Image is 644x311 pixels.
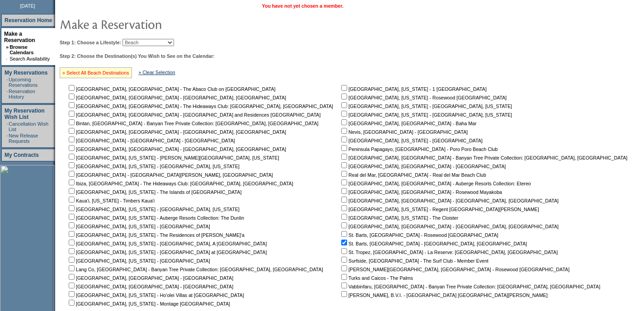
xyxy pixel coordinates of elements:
a: » Clear Selection [139,70,175,75]
nobr: [GEOGRAPHIC_DATA], [US_STATE] - [GEOGRAPHIC_DATA] [339,138,483,143]
nobr: [GEOGRAPHIC_DATA], [US_STATE] - Rosewood [GEOGRAPHIC_DATA] [339,95,507,100]
td: · [6,89,8,99]
nobr: [GEOGRAPHIC_DATA], [US_STATE] - The Islands of [GEOGRAPHIC_DATA] [67,189,241,195]
span: [DATE] [20,3,35,9]
nobr: Lang Co, [GEOGRAPHIC_DATA] - Banyan Tree Private Collection: [GEOGRAPHIC_DATA], [GEOGRAPHIC_DATA] [67,267,323,272]
a: My Reservations [5,70,47,76]
nobr: [GEOGRAPHIC_DATA], [US_STATE] - Montage [GEOGRAPHIC_DATA] [67,301,230,306]
a: Reservation History [9,89,35,99]
nobr: St. Barts, [GEOGRAPHIC_DATA] - [GEOGRAPHIC_DATA], [GEOGRAPHIC_DATA] [339,241,527,246]
nobr: Turks and Caicos - The Palms [339,275,413,281]
nobr: [GEOGRAPHIC_DATA], [US_STATE] - The Cloister [339,215,458,221]
nobr: [GEOGRAPHIC_DATA], [US_STATE] - Regent [GEOGRAPHIC_DATA][PERSON_NAME] [339,207,539,212]
nobr: [GEOGRAPHIC_DATA], [US_STATE] - [GEOGRAPHIC_DATA] [67,258,210,264]
a: Make a Reservation [4,31,35,43]
td: · [6,121,8,132]
nobr: [GEOGRAPHIC_DATA], [GEOGRAPHIC_DATA] - [GEOGRAPHIC_DATA] [67,275,233,281]
a: Upcoming Reservations [9,77,38,88]
nobr: [GEOGRAPHIC_DATA], [GEOGRAPHIC_DATA] - [GEOGRAPHIC_DATA], [GEOGRAPHIC_DATA] [67,146,286,152]
nobr: Peninsula Papagayo, [GEOGRAPHIC_DATA] - Poro Poro Beach Club [339,146,498,152]
img: pgTtlMakeReservation.gif [60,15,240,33]
nobr: Nevis, [GEOGRAPHIC_DATA] - [GEOGRAPHIC_DATA] [339,129,468,135]
nobr: Kaua'i, [US_STATE] - Timbers Kaua'i [67,198,155,203]
a: New Release Requests [9,133,38,144]
nobr: [GEOGRAPHIC_DATA], [US_STATE] - [GEOGRAPHIC_DATA], A [GEOGRAPHIC_DATA] [67,241,267,246]
nobr: [PERSON_NAME], B.V.I. - [GEOGRAPHIC_DATA] [GEOGRAPHIC_DATA][PERSON_NAME] [339,292,548,298]
nobr: [GEOGRAPHIC_DATA], [US_STATE] - [GEOGRAPHIC_DATA] [67,224,210,229]
nobr: [GEOGRAPHIC_DATA], [US_STATE] - Ho'olei Villas at [GEOGRAPHIC_DATA] [67,292,244,298]
nobr: [GEOGRAPHIC_DATA], [US_STATE] - [GEOGRAPHIC_DATA] at [GEOGRAPHIC_DATA] [67,250,267,255]
nobr: [GEOGRAPHIC_DATA], [GEOGRAPHIC_DATA] - Auberge Resorts Collection: Etereo [339,181,531,186]
nobr: [GEOGRAPHIC_DATA], [US_STATE] - [PERSON_NAME][GEOGRAPHIC_DATA], [US_STATE] [67,155,279,160]
b: » [6,44,9,50]
nobr: [GEOGRAPHIC_DATA], [GEOGRAPHIC_DATA] - [GEOGRAPHIC_DATA], [GEOGRAPHIC_DATA] [67,129,286,135]
nobr: [GEOGRAPHIC_DATA] - [GEOGRAPHIC_DATA][PERSON_NAME], [GEOGRAPHIC_DATA] [67,172,273,178]
nobr: [GEOGRAPHIC_DATA] - [GEOGRAPHIC_DATA] - [GEOGRAPHIC_DATA] [67,138,235,143]
b: Step 1: Choose a Lifestyle: [60,40,121,45]
a: Search Availability [9,56,50,61]
a: » Select All Beach Destinations [62,70,129,75]
nobr: Ibiza, [GEOGRAPHIC_DATA] - The Hideaways Club: [GEOGRAPHIC_DATA], [GEOGRAPHIC_DATA] [67,181,293,186]
td: · [6,133,8,144]
nobr: [GEOGRAPHIC_DATA], [GEOGRAPHIC_DATA] - The Hideaways Club: [GEOGRAPHIC_DATA], [GEOGRAPHIC_DATA] [67,104,333,109]
nobr: Real del Mar, [GEOGRAPHIC_DATA] - Real del Mar Beach Club [339,172,486,178]
nobr: [GEOGRAPHIC_DATA], [GEOGRAPHIC_DATA] - [GEOGRAPHIC_DATA] and Residences [GEOGRAPHIC_DATA] [67,112,320,118]
nobr: [GEOGRAPHIC_DATA], [GEOGRAPHIC_DATA] - [GEOGRAPHIC_DATA] [339,164,506,169]
a: My Reservation Wish List [5,108,45,120]
nobr: [GEOGRAPHIC_DATA], [GEOGRAPHIC_DATA] - [GEOGRAPHIC_DATA] [67,284,233,289]
nobr: [GEOGRAPHIC_DATA], [US_STATE] - [GEOGRAPHIC_DATA], [US_STATE] [67,164,240,169]
nobr: Surfside, [GEOGRAPHIC_DATA] - The Surf Club - Member Event [339,258,489,264]
nobr: [GEOGRAPHIC_DATA], [GEOGRAPHIC_DATA] - [GEOGRAPHIC_DATA], [GEOGRAPHIC_DATA] [67,95,286,100]
a: Browse Calendars [9,44,33,55]
nobr: [GEOGRAPHIC_DATA], [GEOGRAPHIC_DATA] - The Abaco Club on [GEOGRAPHIC_DATA] [67,86,276,92]
nobr: [GEOGRAPHIC_DATA], [US_STATE] - [GEOGRAPHIC_DATA], [US_STATE] [339,104,512,109]
nobr: [GEOGRAPHIC_DATA], [US_STATE] - The Residences of [PERSON_NAME]'a [67,232,244,238]
nobr: [GEOGRAPHIC_DATA], [GEOGRAPHIC_DATA] - Rosewood Mayakoba [339,189,502,195]
nobr: [GEOGRAPHIC_DATA], [GEOGRAPHIC_DATA] - Banyan Tree Private Collection: [GEOGRAPHIC_DATA], [GEOGRA... [339,155,627,160]
nobr: [GEOGRAPHIC_DATA], [GEOGRAPHIC_DATA] - Baha Mar [339,121,476,126]
td: · [6,77,8,88]
b: Step 2: Choose the Destination(s) You Wish to See on the Calendar: [60,53,215,59]
a: My Contracts [5,152,39,158]
nobr: Bintan, [GEOGRAPHIC_DATA] - Banyan Tree Private Collection: [GEOGRAPHIC_DATA], [GEOGRAPHIC_DATA] [67,121,319,126]
nobr: [GEOGRAPHIC_DATA], [US_STATE] - Auberge Resorts Collection: The Dunlin [67,215,244,221]
nobr: [GEOGRAPHIC_DATA], [US_STATE] - [GEOGRAPHIC_DATA], [US_STATE] [67,207,240,212]
a: Reservation Home [5,17,52,24]
nobr: [PERSON_NAME][GEOGRAPHIC_DATA], [GEOGRAPHIC_DATA] - Rosewood [GEOGRAPHIC_DATA] [339,267,569,272]
nobr: [GEOGRAPHIC_DATA], [US_STATE] - 1 [GEOGRAPHIC_DATA] [339,86,487,92]
span: You have not yet chosen a member. [262,3,343,9]
td: · [6,56,9,61]
nobr: [GEOGRAPHIC_DATA], [GEOGRAPHIC_DATA] - [GEOGRAPHIC_DATA], [GEOGRAPHIC_DATA] [339,198,559,203]
nobr: [GEOGRAPHIC_DATA], [GEOGRAPHIC_DATA] - [GEOGRAPHIC_DATA], [GEOGRAPHIC_DATA] [339,224,559,229]
nobr: [GEOGRAPHIC_DATA], [US_STATE] - [GEOGRAPHIC_DATA], [US_STATE] [339,112,512,118]
nobr: St. Barts, [GEOGRAPHIC_DATA] - Rosewood [GEOGRAPHIC_DATA] [339,232,498,238]
nobr: Vabbinfaru, [GEOGRAPHIC_DATA] - Banyan Tree Private Collection: [GEOGRAPHIC_DATA], [GEOGRAPHIC_DATA] [339,284,600,289]
nobr: St. Tropez, [GEOGRAPHIC_DATA] - La Reserve: [GEOGRAPHIC_DATA], [GEOGRAPHIC_DATA] [339,250,558,255]
a: Cancellation Wish List [9,121,48,132]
